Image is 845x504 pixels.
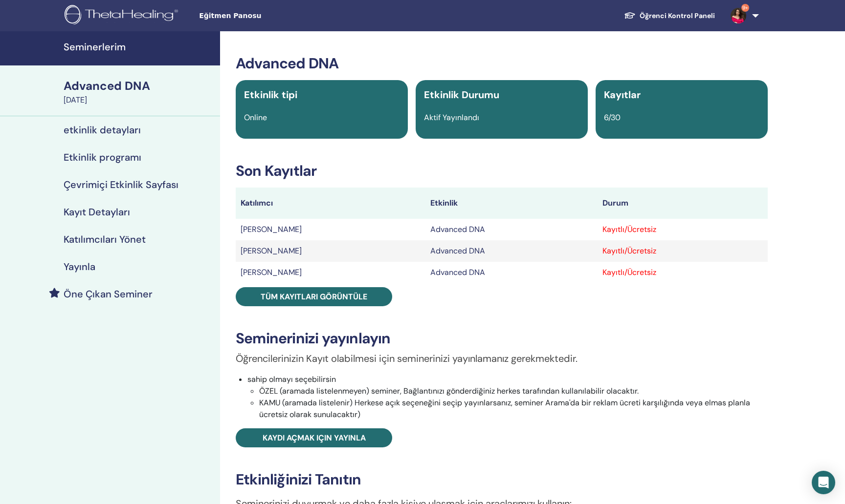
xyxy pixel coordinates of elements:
[236,262,425,283] td: [PERSON_NAME]
[64,288,153,300] h4: Öne Çıkan Seminer
[425,240,598,262] td: Advanced DNA
[236,219,425,240] td: [PERSON_NAME]
[236,240,425,262] td: [PERSON_NAME]
[424,112,479,123] span: Aktif Yayınlandı
[624,11,636,20] img: graduation-cap-white.svg
[236,351,768,366] p: Öğrencilerinizin Kayıt olabilmesi için seminerinizi yayınlamanız gerekmektedir.
[602,224,763,235] div: Kayıtlı/Ücretsiz
[604,112,621,123] span: 6/30
[259,385,768,397] li: ÖZEL (aramada listelenmeyen) seminer, Bağlantınızı gönderdiğiniz herkes tarafından kullanılabilir...
[263,433,366,443] span: Kaydı açmak için yayınla
[236,188,425,219] th: Katılımcı
[236,471,768,488] h3: Etkinliğinizi Tanıtın
[261,292,367,302] span: Tüm kayıtları görüntüle
[236,428,392,447] a: Kaydı açmak için yayınla
[64,179,178,190] h4: Çevrimiçi Etkinlik Sayfası
[64,206,130,218] h4: Kayıt Detayları
[247,374,768,420] li: sahip olmayı seçebilirsin
[616,7,723,25] a: Öğrenci Kontrol Paneli
[236,330,768,347] h3: Seminerinizi yayınlayın
[65,5,181,27] img: logo.png
[424,88,499,101] span: Etkinlik Durumu
[812,471,835,494] div: Open Intercom Messenger
[731,8,746,23] img: default.jpg
[598,188,768,219] th: Durum
[236,162,768,180] h3: Son Kayıtlar
[602,245,763,257] div: Kayıtlı/Ücretsiz
[64,41,214,53] h4: Seminerlerim
[741,4,749,12] span: 9+
[64,78,214,94] div: Advanced DNA
[64,124,141,136] h4: etkinlik detayları
[602,267,763,278] div: Kayıtlı/Ücretsiz
[236,55,768,72] h3: Advanced DNA
[64,94,214,106] div: [DATE]
[244,88,297,101] span: Etkinlik tipi
[64,261,95,273] h4: Yayınla
[199,11,346,21] span: Eğitmen Panosu
[64,233,146,245] h4: Katılımcıları Yönet
[604,88,641,101] span: Kayıtlar
[58,78,220,106] a: Advanced DNA[DATE]
[425,262,598,283] td: Advanced DNA
[425,188,598,219] th: Etkinlik
[244,112,267,123] span: Online
[425,219,598,240] td: Advanced DNA
[64,151,141,163] h4: Etkinlik programı
[236,287,392,306] a: Tüm kayıtları görüntüle
[259,397,768,420] li: KAMU (aramada listelenir) Herkese açık seçeneğini seçip yayınlarsanız, seminer Arama'da bir rekla...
